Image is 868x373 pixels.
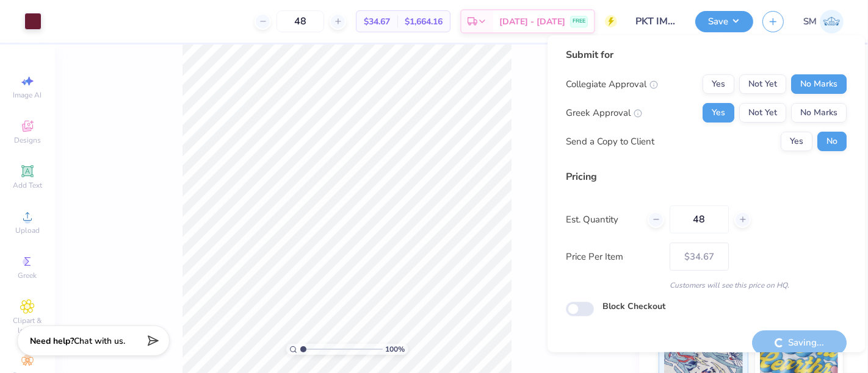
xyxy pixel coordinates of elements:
[739,103,786,123] button: Not Yet
[602,300,665,313] label: Block Checkout
[791,74,847,94] button: No Marks
[566,135,654,149] div: Send a Copy to Client
[820,10,844,34] img: Shruthi Mohan
[803,15,817,29] span: SM
[566,250,660,264] label: Price Per Item
[6,316,49,335] span: Clipart & logos
[703,103,734,123] button: Yes
[499,15,565,28] span: [DATE] - [DATE]
[386,344,405,355] span: 100 %
[566,213,638,227] label: Est. Quantity
[670,205,729,233] input: – –
[566,280,847,291] div: Customers will see this price on HQ.
[817,132,847,151] button: No
[739,74,786,94] button: Not Yet
[695,11,753,32] button: Save
[573,17,585,26] span: FREE
[791,103,847,123] button: No Marks
[14,135,41,145] span: Designs
[15,226,40,235] span: Upload
[18,271,37,280] span: Greek
[566,48,847,62] div: Submit for
[74,335,125,347] span: Chat with us.
[30,335,74,347] strong: Need help?
[364,15,390,28] span: $34.67
[405,15,443,28] span: $1,664.16
[626,9,686,34] input: Untitled Design
[781,132,812,151] button: Yes
[566,77,658,91] div: Collegiate Approval
[803,10,844,34] a: SM
[277,10,324,32] input: – –
[566,169,847,184] div: Pricing
[566,106,642,120] div: Greek Approval
[13,90,42,100] span: Image AI
[13,180,42,190] span: Add Text
[703,74,734,94] button: Yes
